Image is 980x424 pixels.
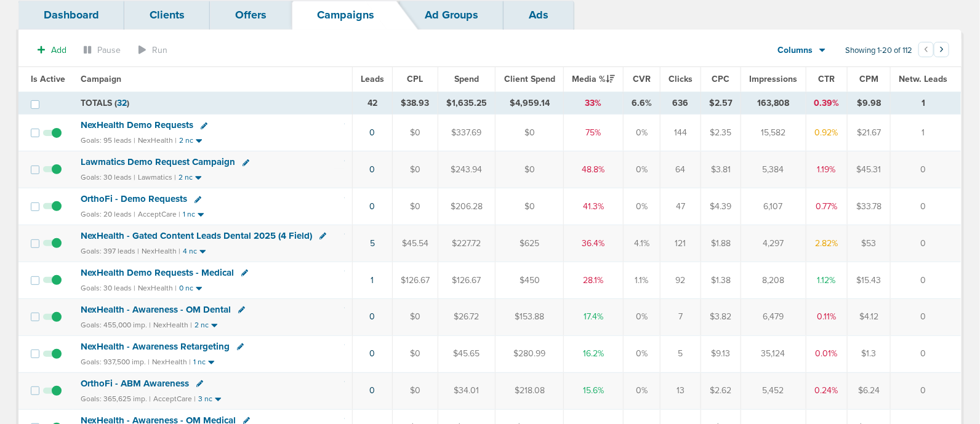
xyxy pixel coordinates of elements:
[393,262,438,298] td: $126.67
[124,1,210,30] a: Clients
[623,225,661,262] td: 4.1%
[661,188,701,225] td: 47
[701,225,741,262] td: $1.88
[81,74,121,84] span: Campaign
[661,335,701,372] td: 5
[899,74,948,84] span: Netw. Leads
[438,151,495,188] td: $243.94
[564,335,624,372] td: 16.2%
[51,45,66,55] span: Add
[179,173,193,182] small: 2 nc
[138,210,180,218] small: AcceptCare |
[370,201,376,212] a: 0
[393,92,438,114] td: $38.93
[661,92,701,114] td: 636
[81,267,234,278] span: NexHealth Demo Requests - Medical
[496,92,564,114] td: $4,959.14
[393,188,438,225] td: $0
[661,298,701,335] td: 7
[73,92,352,114] td: TOTALS ( )
[741,188,806,225] td: 6,107
[749,74,797,84] span: Impressions
[778,44,813,57] span: Columns
[198,394,212,404] small: 3 nc
[891,225,962,262] td: 0
[918,44,949,58] ul: Pagination
[81,119,193,130] span: NexHealth Demo Requests
[564,225,624,262] td: 36.4%
[661,372,701,409] td: 13
[81,173,135,182] small: Goals: 30 leads |
[81,193,187,204] span: OrthoFi - Demo Requests
[18,1,124,30] a: Dashboard
[179,284,193,293] small: 0 nc
[496,372,564,409] td: $218.08
[806,114,848,151] td: 0.92%
[806,225,848,262] td: 2.82%
[183,247,197,256] small: 4 nc
[806,298,848,335] td: 0.11%
[848,298,891,335] td: $4.12
[81,341,230,352] span: NexHealth - Awareness Retargeting
[371,275,374,286] a: 1
[848,114,891,151] td: $21.67
[701,188,741,225] td: $4.39
[393,298,438,335] td: $0
[438,335,495,372] td: $45.65
[138,284,177,292] small: NexHealth |
[848,92,891,114] td: $9.98
[564,188,624,225] td: 41.3%
[848,372,891,409] td: $6.24
[438,92,495,114] td: $1,635.25
[195,321,209,330] small: 2 nc
[370,385,376,396] a: 0
[138,136,177,145] small: NexHealth |
[81,321,151,330] small: Goals: 455,000 imp. |
[848,262,891,298] td: $15.43
[152,358,191,366] small: NexHealth |
[496,188,564,225] td: $0
[741,335,806,372] td: 35,124
[564,298,624,335] td: 17.4%
[496,298,564,335] td: $153.88
[741,225,806,262] td: 4,297
[504,74,555,84] span: Client Spend
[701,335,741,372] td: $9.13
[361,74,384,84] span: Leads
[393,151,438,188] td: $0
[438,225,495,262] td: $227.72
[661,114,701,151] td: 144
[806,372,848,409] td: 0.24%
[741,372,806,409] td: 5,452
[741,151,806,188] td: 5,384
[806,151,848,188] td: 1.19%
[393,335,438,372] td: $0
[117,98,127,108] span: 32
[848,151,891,188] td: $45.31
[81,358,150,367] small: Goals: 937,500 imp. |
[701,372,741,409] td: $2.62
[370,164,376,175] a: 0
[564,262,624,298] td: 28.1%
[454,74,479,84] span: Spend
[633,74,651,84] span: CVR
[623,114,661,151] td: 0%
[848,225,891,262] td: $53
[400,1,504,30] a: Ad Groups
[806,335,848,372] td: 0.01%
[142,247,180,255] small: NexHealth |
[496,262,564,298] td: $450
[848,335,891,372] td: $1.3
[370,238,375,249] a: 5
[393,372,438,409] td: $0
[623,262,661,298] td: 1.1%
[806,92,848,114] td: 0.39%
[741,114,806,151] td: 15,582
[179,136,193,145] small: 2 nc
[81,136,135,145] small: Goals: 95 leads |
[891,114,962,151] td: 1
[370,127,376,138] a: 0
[153,321,192,329] small: NexHealth |
[891,188,962,225] td: 0
[210,1,292,30] a: Offers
